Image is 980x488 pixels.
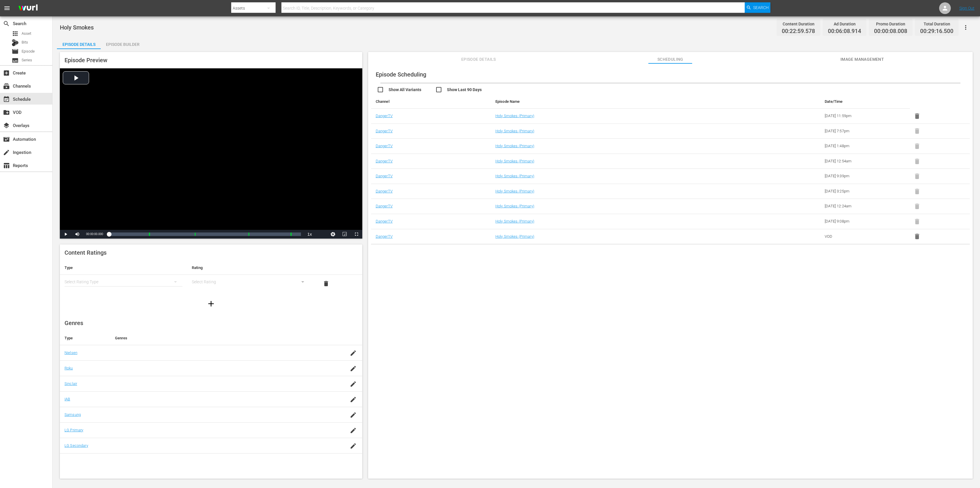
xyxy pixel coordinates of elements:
[457,56,500,63] span: Episode Details
[3,136,10,143] span: Automation
[22,48,35,54] span: Episode
[101,37,145,51] div: Episode Builder
[840,56,884,63] span: Image Management
[495,234,534,239] a: Holy Smokes (Primary)
[12,30,19,37] span: Asset
[3,96,10,103] span: Schedule
[376,129,393,133] a: DangerTV
[22,39,28,45] span: Bits
[920,20,953,28] div: Total Duration
[820,139,910,154] td: [DATE] 1:48pm
[495,204,534,208] a: Holy Smokes (Primary)
[820,229,910,244] td: VOD
[820,124,910,139] td: [DATE] 7:57pm
[65,397,70,401] a: IAB
[376,189,393,193] a: DangerTV
[109,232,301,236] div: Progress Bar
[376,114,393,118] a: DangerTV
[782,28,815,35] span: 00:22:59.578
[820,95,910,109] th: Date/Time
[3,20,10,27] span: Search
[65,381,77,386] a: Sinclair
[3,162,10,169] span: Reports
[820,169,910,184] td: [DATE] 9:39pm
[376,159,393,163] a: DangerTV
[60,331,110,345] th: Type
[820,214,910,229] td: [DATE] 9:08pm
[60,24,94,31] span: Holy Smokes
[187,261,314,275] th: Rating
[371,95,491,109] th: Channel
[820,184,910,199] td: [DATE] 3:25pm
[376,219,393,223] a: DangerTV
[12,39,19,46] div: Bits
[65,412,81,417] a: Samsung
[12,57,19,64] span: Series
[874,20,907,28] div: Promo Duration
[3,122,10,129] span: Overlays
[60,230,72,239] button: Play
[304,230,316,239] button: Playback Rate
[57,37,101,49] button: Episode Details
[376,174,393,178] a: DangerTV
[339,230,351,239] button: Picture-in-Picture
[920,28,953,35] span: 00:29:16.500
[3,70,10,77] span: Create
[65,350,77,355] a: Nielsen
[12,48,19,55] span: movie
[65,319,83,327] span: Genres
[495,114,534,118] a: Holy Smokes (Primary)
[60,261,187,275] th: Type
[65,249,107,256] span: Content Ratings
[491,95,760,109] th: Episode Name
[782,20,815,28] div: Content Duration
[376,71,426,78] span: Episode Scheduling
[3,109,10,116] span: VOD
[820,154,910,169] td: [DATE] 12:54am
[874,28,907,35] span: 00:00:08.008
[745,2,770,13] button: Search
[22,57,32,63] span: Series
[820,199,910,214] td: [DATE] 12:24am
[327,230,339,239] button: Jump To Time
[65,428,83,432] a: LG Primary
[72,230,83,239] button: Mute
[86,232,103,236] span: 00:00:00.000
[648,56,692,63] span: Scheduling
[959,6,974,11] a: Sign Out
[828,28,861,35] span: 00:06:08.914
[753,2,769,13] span: Search
[101,37,145,49] button: Episode Builder
[495,129,534,133] a: Holy Smokes (Primary)
[376,144,393,148] a: DangerTV
[60,68,362,239] div: Video Player
[3,83,10,90] span: Channels
[22,31,31,37] span: Asset
[376,204,393,208] a: DangerTV
[351,230,362,239] button: Fullscreen
[495,219,534,223] a: Holy Smokes (Primary)
[495,189,534,193] a: Holy Smokes (Primary)
[60,261,362,293] table: simple table
[65,443,88,448] a: LG Secondary
[14,1,42,15] img: ans4CAIJ8jUAAAAAAAAAAAAAAAAAAAAAAAAgQb4GAAAAAAAAAAAAAAAAAAAAAAAAJMjXAAAAAAAAAAAAAAAAAAAAAAAAgAT5G...
[4,5,11,12] span: menu
[65,366,73,370] a: Roku
[65,57,107,64] span: Episode Preview
[828,20,861,28] div: Ad Duration
[376,234,393,239] a: DangerTV
[820,109,910,124] td: [DATE] 11:59pm
[495,159,534,163] a: Holy Smokes (Primary)
[3,149,10,156] span: Ingestion
[495,144,534,148] a: Holy Smokes (Primary)
[110,331,329,345] th: Genres
[323,280,330,287] span: delete
[57,37,101,51] div: Episode Details
[319,277,333,291] button: delete
[495,174,534,178] a: Holy Smokes (Primary)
